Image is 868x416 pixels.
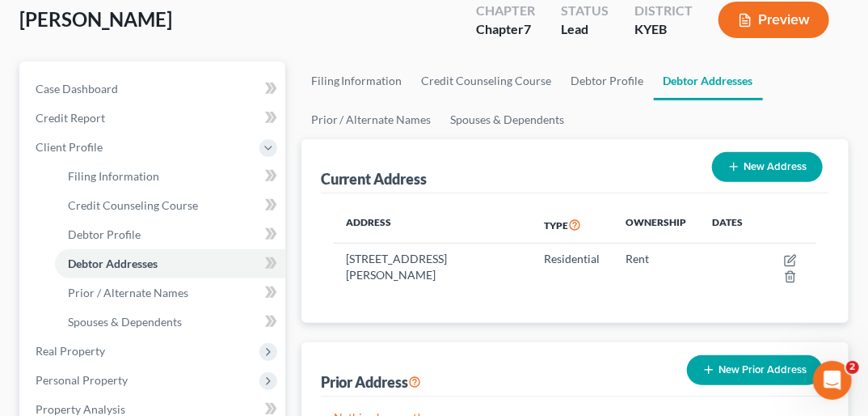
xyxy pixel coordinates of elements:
[334,206,531,244] th: Address
[55,191,285,220] a: Credit Counseling Course
[55,249,285,278] a: Debtor Addresses
[687,355,823,385] button: New Prior Address
[36,140,103,154] span: Client Profile
[68,257,158,270] span: Debtor Addresses
[561,20,609,39] div: Lead
[613,206,699,244] th: Ownership
[561,2,609,20] div: Status
[441,100,575,139] a: Spouses & Dependents
[55,308,285,337] a: Spouses & Dependents
[55,220,285,249] a: Debtor Profile
[562,62,654,100] a: Debtor Profile
[476,2,535,20] div: Chapter
[321,169,428,189] div: Current Address
[334,244,531,291] td: [STREET_ADDRESS][PERSON_NAME]
[846,361,859,374] span: 2
[23,74,285,104] a: Case Dashboard
[654,62,763,100] a: Debtor Addresses
[36,82,118,96] span: Case Dashboard
[531,244,613,291] td: Residential
[36,111,105,125] span: Credit Report
[68,315,182,329] span: Spouses & Dependents
[321,372,422,392] div: Prior Address
[68,227,141,241] span: Debtor Profile
[634,20,693,39] div: KYEB
[412,62,562,100] a: Credit Counseling Course
[476,20,535,39] div: Chapter
[634,2,693,20] div: District
[524,21,531,36] span: 7
[718,2,829,38] button: Preview
[55,162,285,191] a: Filing Information
[23,104,285,133] a: Credit Report
[36,344,105,358] span: Real Property
[712,152,823,182] button: New Address
[68,286,188,299] span: Prior / Alternate Names
[531,206,613,244] th: Type
[68,169,159,183] span: Filing Information
[301,100,441,139] a: Prior / Alternate Names
[68,198,198,212] span: Credit Counseling Course
[301,62,412,100] a: Filing Information
[36,402,125,416] span: Property Analysis
[613,244,699,291] td: Rent
[36,373,128,387] span: Personal Property
[699,206,756,244] th: Dates
[813,361,852,400] iframe: Intercom live chat
[19,7,172,31] span: [PERSON_NAME]
[55,278,285,308] a: Prior / Alternate Names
